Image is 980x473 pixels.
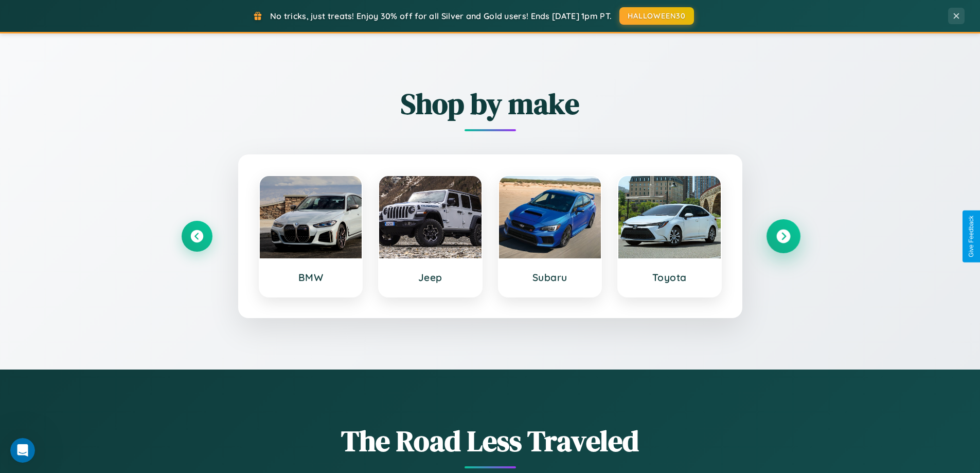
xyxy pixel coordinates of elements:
div: Give Feedback [968,216,975,257]
h3: Toyota [629,271,710,284]
button: HALLOWEEN30 [619,7,694,25]
h3: Jeep [389,271,471,284]
h3: Subaru [509,271,591,284]
iframe: Intercom live chat [10,438,35,463]
h3: BMW [270,271,352,284]
h1: The Road Less Traveled [182,421,799,461]
h2: Shop by make [182,84,799,124]
span: No tricks, just treats! Enjoy 30% off for all Silver and Gold users! Ends [DATE] 1pm PT. [270,11,612,21]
